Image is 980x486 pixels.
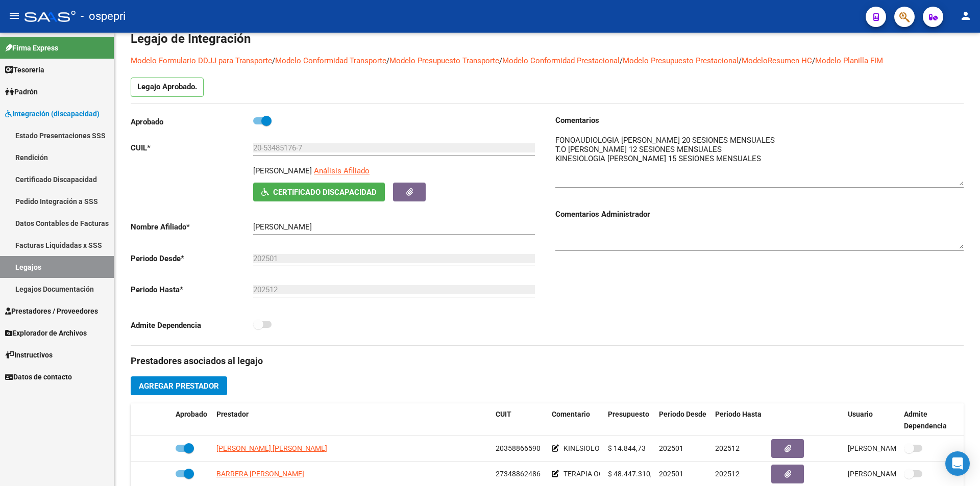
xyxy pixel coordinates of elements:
p: Nombre Afiliado [131,221,253,233]
datatable-header-cell: Comentario [548,403,604,437]
datatable-header-cell: Admite Dependencia [900,403,956,437]
span: TERAPIA OCUPACIONAL [563,470,642,478]
a: Modelo Planilla FIM [815,56,883,65]
span: 202501 [659,470,683,478]
datatable-header-cell: Usuario [844,403,900,437]
datatable-header-cell: Periodo Desde [655,403,711,437]
mat-icon: menu [8,10,20,22]
span: Usuario [848,410,873,418]
span: Prestadores / Proveedores [5,305,98,317]
span: 202512 [715,470,740,478]
a: Modelo Presupuesto Prestacional [623,56,739,65]
h3: Prestadores asociados al legajo [131,354,964,368]
span: [PERSON_NAME] [DATE] [848,444,928,452]
a: ModeloResumen HC [742,56,812,65]
p: [PERSON_NAME] [253,165,312,176]
h3: Comentarios [555,115,964,126]
span: Instructivos [5,349,53,361]
span: 202512 [715,444,740,452]
mat-icon: person [960,10,972,22]
button: Certificado Discapacidad [253,183,385,201]
span: 27348862486 [496,470,541,478]
span: Presupuesto [608,410,649,418]
datatable-header-cell: Periodo Hasta [711,403,767,437]
span: - ospepri [81,5,126,28]
span: Certificado Discapacidad [273,188,377,197]
p: Admite Dependencia [131,320,253,331]
p: Aprobado [131,116,253,127]
span: Agregar Prestador [139,381,219,391]
p: Legajo Aprobado. [131,78,204,97]
h3: Comentarios Administrador [555,209,964,220]
p: CUIL [131,142,253,154]
span: KINESIOLOGIA [563,444,611,452]
span: Periodo Desde [659,410,706,418]
a: Modelo Presupuesto Transporte [389,56,499,65]
span: Firma Express [5,42,58,54]
span: Explorador de Archivos [5,327,87,339]
a: Modelo Formulario DDJJ para Transporte [131,56,272,65]
span: Tesorería [5,64,44,75]
span: Periodo Hasta [715,410,762,418]
a: Modelo Conformidad Prestacional [502,56,620,65]
span: 202501 [659,444,683,452]
span: BARRERA [PERSON_NAME] [216,470,304,478]
span: Análisis Afiliado [314,166,370,175]
span: Padrón [5,86,38,97]
span: Prestador [216,410,249,418]
span: [PERSON_NAME] [DATE] [848,470,928,478]
h1: Legajo de Integración [131,31,964,47]
a: Modelo Conformidad Transporte [275,56,386,65]
span: Admite Dependencia [904,410,947,430]
span: 20358866590 [496,444,541,452]
span: $ 14.844,73 [608,444,646,452]
span: Comentario [552,410,590,418]
datatable-header-cell: Aprobado [171,403,212,437]
button: Agregar Prestador [131,376,227,395]
div: Open Intercom Messenger [945,451,970,476]
p: Periodo Hasta [131,284,253,295]
datatable-header-cell: CUIT [492,403,548,437]
span: Datos de contacto [5,371,72,382]
span: CUIT [496,410,511,418]
span: [PERSON_NAME] [PERSON_NAME] [216,444,327,452]
datatable-header-cell: Prestador [212,403,492,437]
span: Integración (discapacidad) [5,108,100,119]
span: $ 48.447.310,00 [608,470,660,478]
datatable-header-cell: Presupuesto [604,403,655,437]
p: Periodo Desde [131,253,253,264]
span: Aprobado [176,410,207,418]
